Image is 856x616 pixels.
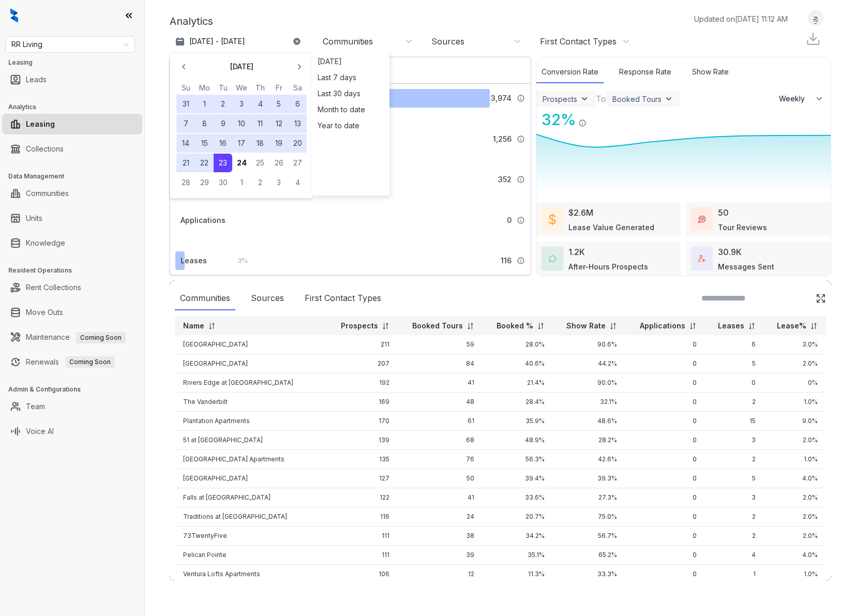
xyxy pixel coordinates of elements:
[314,69,387,85] div: Last 7 days
[764,373,826,393] td: 0%
[2,139,142,159] li: Collections
[195,82,214,94] th: Monday
[483,507,552,527] td: 20.7%
[175,507,327,527] td: Traditions at [GEOGRAPHIC_DATA]
[175,431,327,450] td: 51 at [GEOGRAPHIC_DATA]
[2,352,142,372] li: Renewals
[288,82,307,94] th: Saturday
[2,208,142,229] li: Units
[640,321,685,331] p: Applications
[398,527,483,546] td: 38
[549,255,556,263] img: AfterHoursConversations
[232,154,251,172] button: 24
[568,206,593,219] div: $2.6M
[195,173,214,192] button: 29
[689,322,697,330] img: sorting
[251,173,269,192] button: 2
[764,335,826,354] td: 3.0%
[553,507,626,527] td: 75.0%
[517,94,525,102] img: Info
[625,335,705,354] td: 0
[232,82,251,94] th: Wednesday
[251,154,269,172] button: 25
[8,172,144,181] h3: Data Management
[8,58,144,67] h3: Leasing
[764,450,826,469] td: 1.0%
[568,261,648,272] div: After-Hours Prospects
[26,139,64,159] a: Collections
[175,354,327,373] td: [GEOGRAPHIC_DATA]
[176,154,195,172] button: 21
[718,246,742,258] div: 30.9K
[26,233,65,253] a: Knowledge
[808,13,823,24] img: UserAvatar
[327,431,397,450] td: 139
[507,215,512,226] span: 0
[698,255,705,262] img: TotalFum
[625,393,705,412] td: 0
[493,133,512,145] span: 1,256
[553,450,626,469] td: 42.6%
[175,488,327,507] td: Falls at [GEOGRAPHIC_DATA]
[625,354,705,373] td: 0
[553,546,626,565] td: 65.2%
[8,385,144,394] h3: Admin & Configurations
[491,93,512,104] span: 3,974
[398,373,483,393] td: 41
[208,322,216,330] img: sorting
[483,546,552,565] td: 35.1%
[2,327,142,348] li: Maintenance
[327,546,397,565] td: 111
[269,114,288,133] button: 12
[2,114,142,134] li: Leasing
[327,354,397,373] td: 207
[288,95,307,113] button: 6
[175,373,327,393] td: Rivers Edge at [GEOGRAPHIC_DATA]
[705,373,764,393] td: 0
[176,173,195,192] button: 28
[195,114,214,133] button: 8
[694,13,788,24] p: Updated on [DATE] 11:12 AM
[327,507,397,527] td: 116
[625,450,705,469] td: 0
[251,95,269,113] button: 4
[483,527,552,546] td: 34.2%
[26,69,47,90] a: Leads
[341,321,378,331] p: Prospects
[288,114,307,133] button: 13
[705,546,764,565] td: 4
[26,183,69,204] a: Communities
[764,393,826,412] td: 1.0%
[467,322,474,330] img: sorting
[2,183,142,204] li: Communities
[327,488,397,507] td: 122
[625,565,705,584] td: 0
[230,62,253,72] p: [DATE]
[10,8,18,23] img: logo
[398,450,483,469] td: 76
[517,257,525,265] img: Info
[2,421,142,442] li: Voice AI
[175,527,327,546] td: 73TwentyFive
[553,412,626,431] td: 48.6%
[664,94,674,104] img: ViewFilterArrow
[705,412,764,431] td: 15
[705,354,764,373] td: 5
[214,154,232,172] button: 23
[553,488,626,507] td: 27.3%
[175,393,327,412] td: The Vanderbilt
[612,95,662,103] div: Booked Tours
[314,85,387,101] div: Last 30 days
[568,246,585,258] div: 1.2K
[779,94,810,104] span: Weekly
[810,322,818,330] img: sorting
[314,101,387,117] div: Month to date
[540,36,617,47] div: First Contact Types
[251,82,269,94] th: Thursday
[764,565,826,584] td: 1.0%
[269,82,288,94] th: Friday
[327,469,397,488] td: 127
[176,134,195,153] button: 14
[718,206,729,219] div: 50
[777,321,806,331] p: Lease%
